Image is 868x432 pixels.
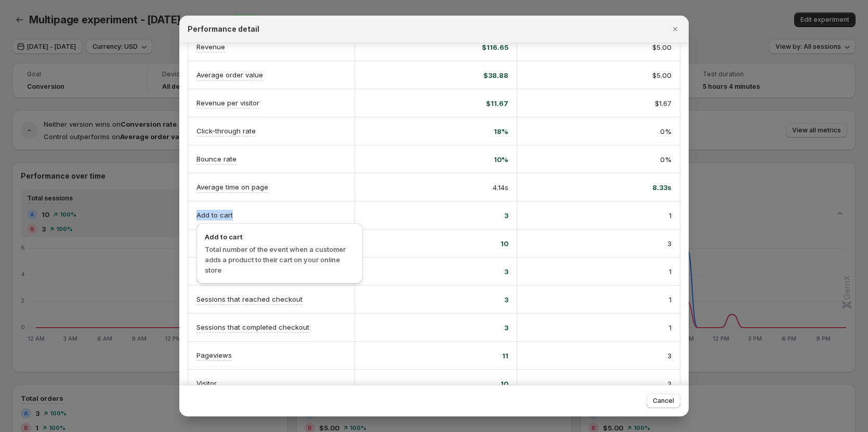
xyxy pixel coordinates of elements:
span: 10 [501,238,508,249]
span: 3 [504,294,508,305]
span: $5.00 [652,70,672,80]
span: 0% [660,126,672,137]
span: 3 [504,322,508,333]
span: Cancel [653,397,674,405]
span: 3 [504,266,508,277]
button: Cancel [647,394,680,408]
span: 0% [660,154,672,165]
span: 3 [667,238,672,249]
span: 8.33s [652,182,672,193]
span: 10% [494,154,508,165]
span: $116.65 [482,42,508,52]
span: 18% [494,126,508,137]
p: Bounce rate [196,154,236,164]
p: Sessions that reached checkout [196,294,303,304]
span: $38.88 [483,70,508,80]
span: 10 [501,379,508,389]
p: Revenue [196,42,225,52]
span: $5.00 [652,42,672,52]
span: Add to cart [205,232,354,242]
span: 3 [504,210,508,221]
p: Average time on page [196,182,268,192]
span: 1 [669,266,672,277]
span: $11.67 [486,98,508,109]
p: Average order value [196,70,263,80]
span: 4.14s [493,182,508,193]
button: Close [668,22,682,36]
span: 11 [502,350,508,361]
span: 3 [667,379,672,389]
p: Visitor [196,378,217,388]
span: 1 [669,210,672,221]
p: Add to cart [196,210,233,220]
span: 3 [667,350,672,361]
p: Click-through rate [196,126,256,136]
span: $1.67 [655,98,672,109]
p: Sessions that completed checkout [196,322,309,332]
span: 1 [669,294,672,305]
h2: Performance detail [188,24,259,34]
span: Total number of the event when a customer adds a product to their cart on your online store [205,245,346,274]
p: Revenue per visitor [196,98,259,108]
p: Pageviews [196,350,232,360]
span: 1 [669,322,672,333]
